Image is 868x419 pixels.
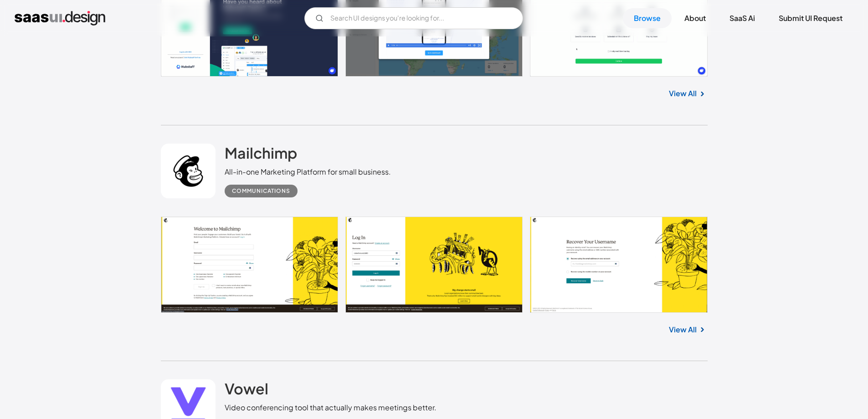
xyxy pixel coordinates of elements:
a: View All [669,88,697,99]
a: Mailchimp [225,144,297,166]
a: Browse [623,8,672,28]
a: SaaS Ai [719,8,766,28]
form: Email Form [304,7,523,29]
a: Submit UI Request [768,8,853,28]
a: About [673,8,717,28]
div: Communications [232,186,290,197]
h2: Vowel [225,379,268,398]
a: View All [669,324,697,335]
input: Search UI designs you're looking for... [304,7,523,29]
div: All-in-one Marketing Platform for small business. [225,166,391,177]
a: home [15,11,105,26]
div: Video conferencing tool that actually makes meetings better. [225,402,437,413]
a: Vowel [225,379,268,402]
h2: Mailchimp [225,144,297,162]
